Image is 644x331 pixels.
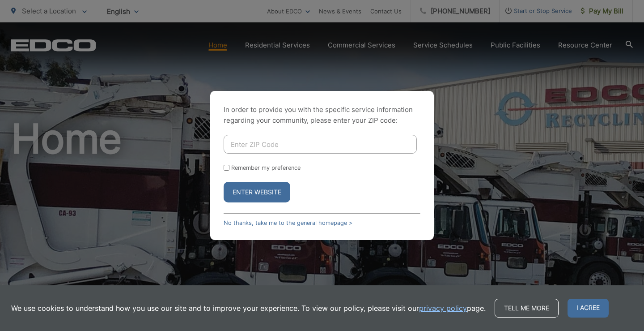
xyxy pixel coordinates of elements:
p: We use cookies to understand how you use our site and to improve your experience. To view our pol... [11,303,486,314]
button: Enter Website [224,182,290,202]
p: In order to provide you with the specific service information regarding your community, please en... [224,104,420,126]
a: privacy policy [419,303,467,314]
a: No thanks, take me to the general homepage > [224,219,352,226]
input: Enter ZIP Code [224,135,417,154]
label: Remember my preference [231,164,301,171]
span: I agree [568,299,609,318]
a: Tell me more [495,299,559,318]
